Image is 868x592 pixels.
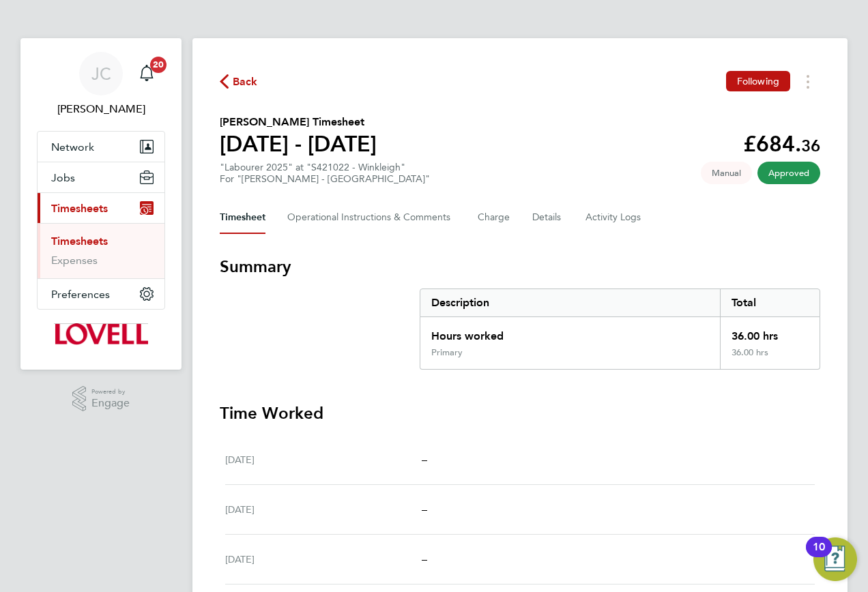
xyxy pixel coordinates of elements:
span: Preferences [51,288,110,301]
span: Back [233,74,258,90]
a: Go to home page [37,323,165,345]
span: Jobs [51,171,75,184]
button: Timesheet [220,201,265,234]
div: 36.00 hrs [720,347,820,369]
span: – [422,503,427,516]
h1: [DATE] - [DATE] [220,130,377,158]
span: Timesheets [51,202,108,215]
div: 36.00 hrs [720,317,820,347]
button: Timesheets Menu [796,71,820,92]
button: Following [726,71,790,91]
span: JC [91,65,111,83]
div: Summary [420,288,820,370]
span: This timesheet was manually created. [701,162,752,184]
button: Jobs [38,162,164,192]
span: Network [51,140,94,153]
nav: Main navigation [20,38,182,370]
div: [DATE] [225,551,422,567]
app-decimal: £684. [743,131,820,157]
div: 10 [813,547,825,565]
h3: Time Worked [220,402,820,424]
button: Preferences [38,279,164,309]
a: 20 [133,52,160,95]
a: Timesheets [51,235,108,248]
span: – [422,552,427,565]
button: Open Resource Center, 10 new notifications [813,537,857,581]
button: Timesheets [38,193,164,223]
span: – [422,453,427,466]
button: Operational Instructions & Comments [287,201,456,234]
h2: [PERSON_NAME] Timesheet [220,114,377,130]
button: Network [38,132,164,162]
span: Jorden Collins [37,101,165,117]
span: Powered by [91,386,130,398]
span: 36 [801,136,820,156]
button: Charge [478,201,510,234]
a: JC[PERSON_NAME] [37,52,165,117]
button: Back [220,73,258,90]
div: Hours worked [420,317,720,347]
a: Expenses [51,254,98,267]
button: Activity Logs [585,201,643,234]
span: This timesheet has been approved. [757,162,820,184]
h3: Summary [220,256,820,278]
div: Description [420,289,720,316]
div: Primary [431,347,463,358]
span: Engage [91,398,130,409]
div: [DATE] [225,452,422,468]
div: For "[PERSON_NAME] - [GEOGRAPHIC_DATA]" [220,173,430,185]
a: Powered byEngage [72,386,130,412]
button: Details [532,201,564,234]
div: Total [720,289,820,316]
div: [DATE] [225,501,422,518]
img: lovell-logo-retina.png [54,323,147,345]
div: "Labourer 2025" at "S421022 - Winkleigh" [220,162,430,185]
div: Timesheets [38,223,164,278]
span: 20 [150,57,167,73]
span: Following [737,75,779,87]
